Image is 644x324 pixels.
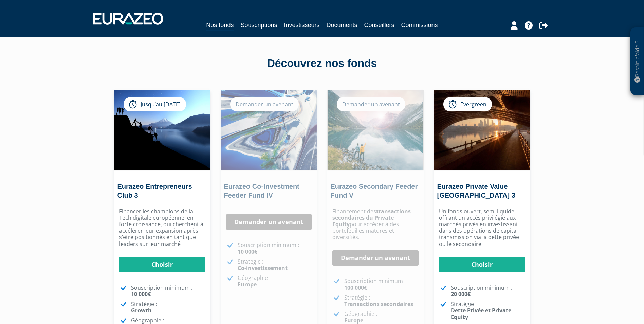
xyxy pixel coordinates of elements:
[344,284,367,291] strong: 100 000€
[119,208,205,247] p: Financer les champions de la Tech digitale européenne, en forte croissance, qui cherchent à accél...
[328,90,423,170] img: Eurazeo Secondary Feeder Fund V
[224,183,299,199] a: Eurazeo Co-Investment Feeder Fund IV
[131,290,151,298] strong: 10 000€
[131,285,205,298] p: Souscription minimum :
[226,214,312,230] a: Demander un avenant
[344,294,419,307] p: Stratégie :
[434,90,530,170] img: Eurazeo Private Value Europe 3
[93,13,163,25] img: 1732889491-logotype_eurazeo_blanc_rvb.png
[327,20,357,30] a: Documents
[238,275,312,288] p: Géographie :
[437,183,515,199] a: Eurazeo Private Value [GEOGRAPHIC_DATA] 3
[344,300,413,308] strong: Transactions secondaires
[119,257,205,272] a: Choisir
[238,248,257,255] strong: 10 000€
[451,301,525,321] p: Stratégie :
[114,90,210,170] img: Eurazeo Entrepreneurs Club 3
[238,281,257,288] strong: Europe
[344,317,363,324] strong: Europe
[439,257,525,272] a: Choisir
[344,278,419,291] p: Souscription minimum :
[332,208,419,241] p: Financement des pour accéder à des portefeuilles matures et diversifiés.
[443,97,492,111] div: Evergreen
[131,307,152,314] strong: Growth
[221,90,317,170] img: Eurazeo Co-Investment Feeder Fund IV
[238,242,312,255] p: Souscription minimum :
[240,20,277,30] a: Souscriptions
[633,31,641,92] p: Besoin d'aide ?
[206,20,234,31] a: Nos fonds
[344,311,419,324] p: Géographie :
[331,183,418,199] a: Eurazeo Secondary Feeder Fund V
[230,97,299,111] div: Demander un avenant
[238,264,288,272] strong: Co-investissement
[117,183,192,199] a: Eurazeo Entrepreneurs Club 3
[451,307,511,321] strong: Dette Privée et Private Equity
[238,258,312,271] p: Stratégie :
[337,97,405,111] div: Demander un avenant
[332,250,419,266] a: Demander un avenant
[129,56,516,71] div: Découvrez nos fonds
[284,20,319,30] a: Investisseurs
[451,290,471,298] strong: 20 000€
[451,285,525,298] p: Souscription minimum :
[131,301,205,314] p: Stratégie :
[124,97,186,111] div: Jusqu’au [DATE]
[401,20,438,30] a: Commissions
[332,208,411,228] strong: transactions secondaires du Private Equity
[439,208,525,247] p: Un fonds ouvert, semi liquide, offrant un accès privilégié aux marchés privés en investissant dan...
[364,20,394,30] a: Conseillers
